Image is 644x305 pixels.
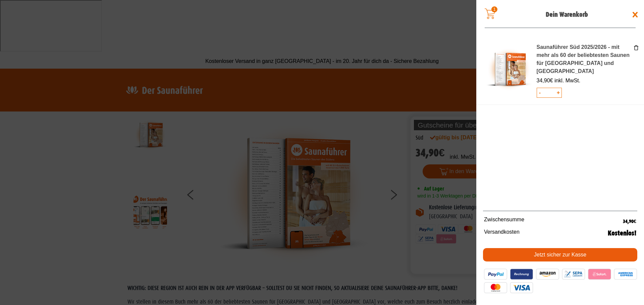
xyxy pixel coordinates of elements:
a: Jetzt sicher zur Kasse [483,248,637,261]
img: Saunaführer Süd 2025/2026 - mit mehr als 60 der beliebtesten Saunen für Baden-Württemberg und Bayern [486,47,532,92]
bdi: 34,90 [623,218,636,224]
span: 1 [491,6,497,12]
span: - [537,88,543,97]
span: + [555,88,561,97]
span: Dein Warenkorb [506,10,627,20]
span: Kostenlos! [608,228,636,238]
a: Saunaführer Süd 2025/2026 - mit mehr als 60 der beliebtesten Saunen für [GEOGRAPHIC_DATA] und [GE... [537,44,630,74]
span: € [634,218,636,224]
span: Versandkosten [484,228,608,238]
span: inkl. MwSt. [554,78,580,83]
bdi: 34,90 [537,78,553,83]
span: € [550,78,553,83]
span: Zwischensumme [484,216,623,226]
